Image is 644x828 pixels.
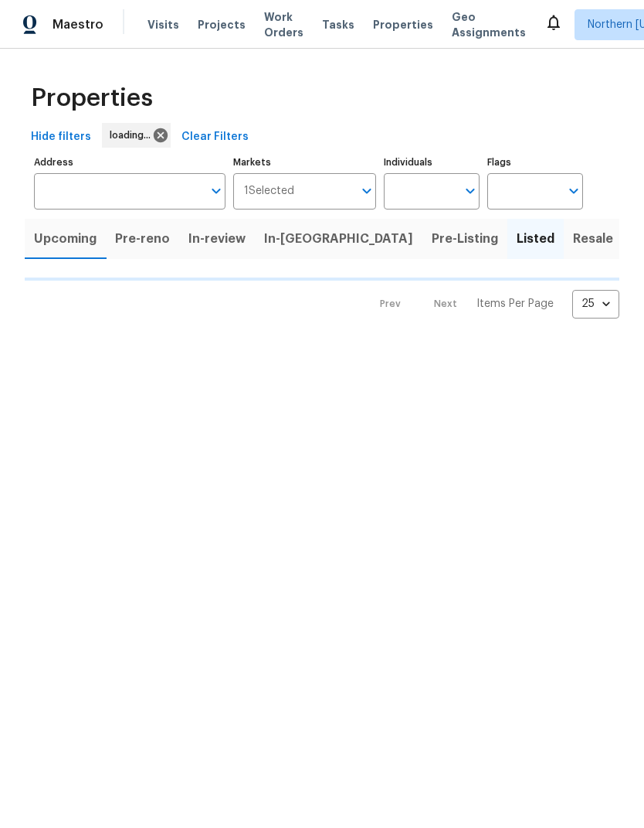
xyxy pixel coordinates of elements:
[147,17,179,32] span: Visits
[356,180,378,202] button: Open
[487,158,583,167] label: Flags
[188,228,246,250] span: In-review
[476,296,554,312] p: Items Per Page
[175,123,255,152] button: Clear Filters
[25,123,97,152] button: Hide filters
[34,228,97,250] span: Upcoming
[373,17,433,32] span: Properties
[110,128,157,143] span: loading...
[244,185,294,198] span: 1 Selected
[264,228,413,250] span: In-[GEOGRAPHIC_DATA]
[31,90,153,106] span: Properties
[517,228,554,250] span: Listed
[102,123,171,148] div: loading...
[53,17,103,32] span: Maestro
[205,180,227,202] button: Open
[31,128,91,147] span: Hide filters
[572,284,619,324] div: 25
[384,158,480,167] label: Individuals
[365,290,619,319] nav: Pagination Navigation
[264,9,303,40] span: Work Orders
[115,228,170,250] span: Pre-reno
[459,180,481,202] button: Open
[452,9,526,40] span: Geo Assignments
[233,158,377,167] label: Markets
[432,228,498,250] span: Pre-Listing
[181,128,249,147] span: Clear Filters
[322,19,354,30] span: Tasks
[563,180,585,202] button: Open
[573,228,613,250] span: Resale
[198,17,246,32] span: Projects
[34,158,225,167] label: Address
